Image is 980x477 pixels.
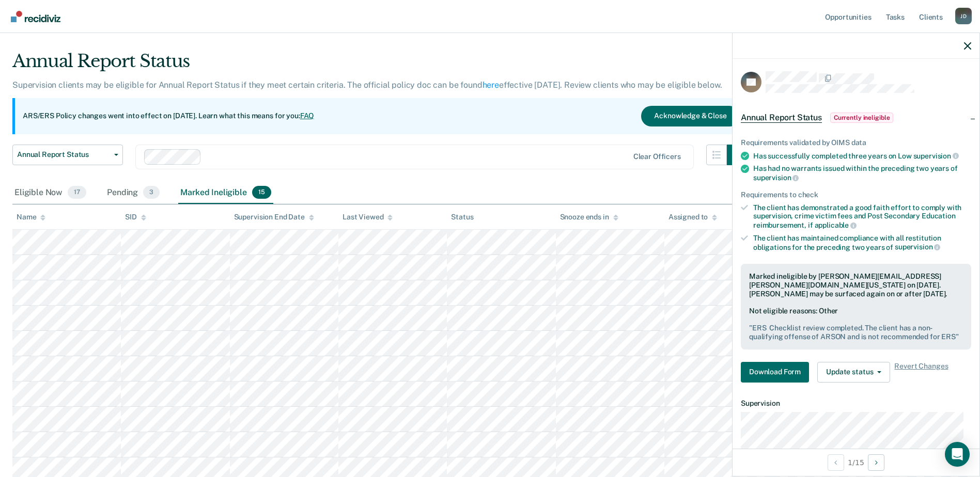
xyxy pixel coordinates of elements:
[343,213,393,221] div: Last Viewed
[17,150,110,159] span: Annual Report Status
[741,138,971,147] div: Requirements validated by OIMS data
[749,324,963,341] pre: " ERS Checklist review completed. The client has a non-qualifying offense of ARSON and is not rec...
[828,454,844,471] button: Previous Opportunity
[11,11,60,22] img: Recidiviz
[753,173,799,182] span: supervision
[955,8,972,24] button: Profile dropdown button
[105,182,162,204] div: Pending
[749,272,963,298] div: Marked ineligible by [PERSON_NAME][EMAIL_ADDRESS][PERSON_NAME][DOMAIN_NAME][US_STATE] on [DATE]. ...
[741,362,809,383] button: Download Form
[633,152,681,161] div: Clear officers
[668,213,717,221] div: Assigned to
[741,362,813,383] a: Navigate to form link
[252,186,271,199] span: 15
[741,399,971,408] dt: Supervision
[749,307,963,341] div: Not eligible reasons: Other
[753,151,971,161] div: Has successfully completed three years on Low
[741,190,971,199] div: Requirements to check
[955,8,972,24] div: J D
[733,101,979,134] div: Annual Report StatusCurrently ineligible
[753,203,971,230] div: The client has demonstrated a good faith effort to comply with supervision, crime victim fees and...
[560,213,618,221] div: Snooze ends in
[868,454,884,471] button: Next Opportunity
[23,111,314,121] p: ARS/ERS Policy changes went into effect on [DATE]. Learn what this means for you:
[125,213,146,221] div: SID
[741,113,822,123] span: Annual Report Status
[894,362,948,383] span: Revert Changes
[483,80,499,90] a: here
[143,186,160,199] span: 3
[895,243,940,251] span: supervision
[12,182,88,204] div: Eligible Now
[913,152,959,160] span: supervision
[830,113,894,123] span: Currently ineligible
[234,213,314,221] div: Supervision End Date
[451,213,473,221] div: Status
[641,106,739,126] button: Acknowledge & Close
[817,362,890,383] button: Update status
[753,164,971,182] div: Has had no warrants issued within the preceding two years of
[17,213,45,221] div: Name
[12,80,722,90] p: Supervision clients may be eligible for Annual Report Status if they meet certain criteria. The o...
[178,182,273,204] div: Marked Ineligible
[733,449,979,476] div: 1 / 15
[815,221,857,229] span: applicable
[68,186,86,199] span: 17
[300,112,315,120] a: FAQ
[945,442,970,467] div: Open Intercom Messenger
[753,234,971,251] div: The client has maintained compliance with all restitution obligations for the preceding two years of
[12,51,748,80] div: Annual Report Status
